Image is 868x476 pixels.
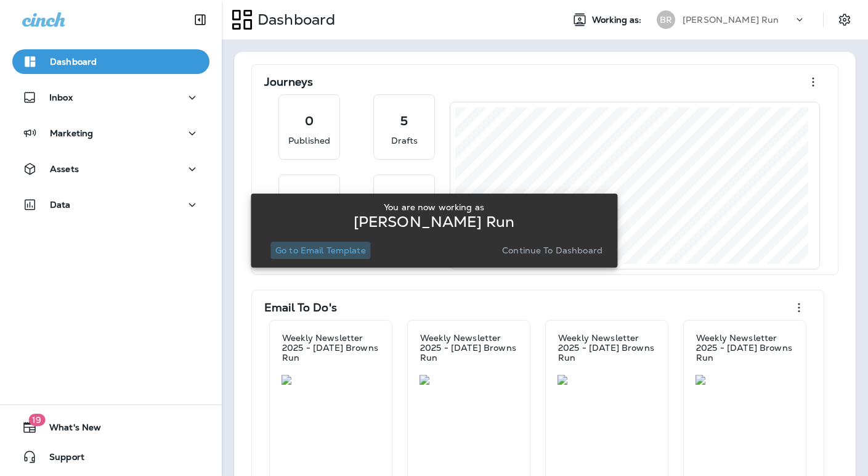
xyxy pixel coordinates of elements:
[657,10,675,29] div: BR
[28,414,45,426] span: 19
[275,245,366,255] p: Go to Email Template
[12,445,209,469] button: Support
[50,128,93,138] p: Marketing
[502,245,602,255] p: Continue to Dashboard
[183,7,217,32] button: Collapse Sidebar
[696,375,794,385] img: 9cb319ec-ec26-4f60-91d3-b4c74b35d2f0.jpg
[37,422,101,437] span: What's New
[270,242,371,259] button: Go to Email Template
[683,15,779,25] p: [PERSON_NAME] Run
[50,200,71,210] p: Data
[592,15,644,25] span: Working as:
[50,57,97,67] p: Dashboard
[384,202,484,212] p: You are now working as
[497,242,607,259] button: Continue to Dashboard
[354,217,514,227] p: [PERSON_NAME] Run
[50,164,79,174] p: Assets
[12,49,209,74] button: Dashboard
[12,85,209,110] button: Inbox
[696,333,793,363] p: Weekly Newsletter 2025 - [DATE] Browns Run
[12,415,209,440] button: 19What's New
[834,9,856,31] button: Settings
[49,92,73,102] p: Inbox
[12,157,209,181] button: Assets
[12,121,209,146] button: Marketing
[12,192,209,217] button: Data
[37,452,84,467] span: Support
